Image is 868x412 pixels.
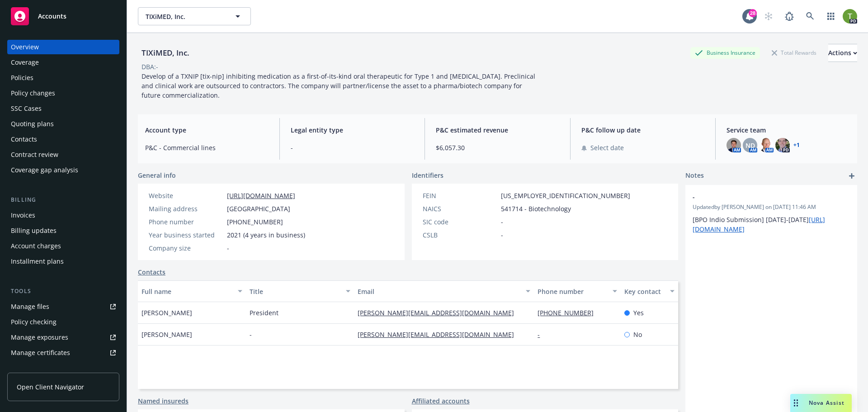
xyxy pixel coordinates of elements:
div: Billing updates [11,223,57,238]
button: Phone number [534,280,620,302]
span: Account type [145,125,269,135]
a: Manage BORs [7,361,119,375]
span: No [633,330,642,339]
a: Policies [7,71,119,85]
span: - [291,143,414,152]
a: SSC Cases [7,101,119,116]
div: Email [358,287,520,296]
div: 28 [749,9,757,17]
button: Full name [138,280,246,302]
a: Affiliated accounts [412,396,470,406]
span: $6,057.30 [436,143,559,152]
div: DBA: - [142,62,158,71]
div: Invoices [11,208,35,223]
img: photo [843,9,857,24]
span: Updated by [PERSON_NAME] on [DATE] 11:46 AM [693,203,850,211]
a: - [538,330,547,339]
span: TIXiMED, Inc. [146,12,224,21]
div: Company size [149,243,223,253]
a: Contract review [7,147,119,162]
span: General info [138,170,176,180]
span: Legal entity type [291,125,414,135]
a: Invoices [7,208,119,223]
a: Billing updates [7,223,119,238]
span: [PERSON_NAME] [142,330,192,339]
a: Coverage gap analysis [7,163,119,177]
span: [US_EMPLOYER_IDENTIFICATION_NUMBER] [501,191,630,200]
div: Full name [142,287,232,296]
div: Account charges [11,239,61,253]
div: Total Rewards [767,47,821,58]
div: NAICS [423,204,497,213]
a: +1 [793,142,800,148]
a: Switch app [822,7,840,25]
a: Account charges [7,239,119,253]
button: Email [354,280,534,302]
span: Yes [633,308,644,317]
span: P&C - Commercial lines [145,143,269,152]
div: CSLB [423,230,497,240]
span: Identifiers [412,170,443,180]
img: photo [759,138,774,152]
div: FEIN [423,191,497,200]
div: Contacts [11,132,37,147]
span: Accounts [38,13,66,20]
div: SSC Cases [11,101,42,116]
span: P&C estimated revenue [436,125,559,135]
a: Overview [7,40,119,54]
a: [PHONE_NUMBER] [538,308,601,317]
div: SIC code [423,217,497,227]
div: TIXiMED, Inc. [138,47,193,59]
span: - [501,217,503,227]
span: - [693,192,826,202]
button: Nova Assist [790,394,852,412]
div: Key contact [624,287,665,296]
span: P&C follow up date [581,125,705,135]
div: Year business started [149,230,223,240]
span: Select date [590,143,624,152]
button: TIXiMED, Inc. [138,7,251,25]
a: Policy changes [7,86,119,100]
button: Title [246,280,354,302]
div: Quoting plans [11,117,54,131]
button: Key contact [621,280,678,302]
a: Policy checking [7,315,119,329]
span: - [250,330,252,339]
span: ‭[PHONE_NUMBER]‬ [227,217,283,227]
span: Nova Assist [809,399,844,407]
div: Manage BORs [11,361,53,375]
a: Contacts [138,267,165,277]
a: Start snowing [759,7,778,25]
span: - [227,243,229,253]
a: Installment plans [7,254,119,269]
a: Contacts [7,132,119,147]
a: Search [801,7,819,25]
a: Quoting plans [7,117,119,131]
span: [GEOGRAPHIC_DATA] [227,204,290,213]
div: Overview [11,40,39,54]
p: [BPO Indio Submission] [DATE]-[DATE] [693,215,850,234]
span: President [250,308,278,317]
a: Manage certificates [7,346,119,360]
div: Policy changes [11,86,55,100]
span: Notes [685,170,704,181]
img: photo [726,138,741,152]
div: Business Insurance [690,47,760,58]
span: - [501,230,503,240]
div: Manage exposures [11,330,68,345]
span: Manage exposures [7,330,119,345]
div: Policy checking [11,315,57,329]
span: ND [745,141,755,150]
div: Actions [828,44,857,62]
a: Manage files [7,299,119,314]
div: Phone number [538,287,607,296]
a: [PERSON_NAME][EMAIL_ADDRESS][DOMAIN_NAME] [358,308,521,317]
div: Coverage [11,55,39,70]
a: Report a Bug [780,7,798,25]
div: Manage files [11,299,49,314]
div: Title [250,287,340,296]
div: Coverage gap analysis [11,163,78,177]
div: Phone number [149,217,223,227]
span: [PERSON_NAME] [142,308,192,317]
div: Manage certificates [11,346,70,360]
